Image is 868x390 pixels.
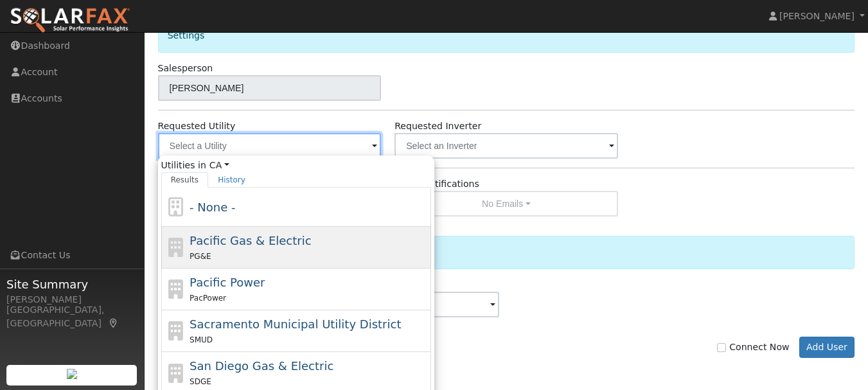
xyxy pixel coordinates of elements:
a: History [208,172,255,188]
img: retrieve [67,369,77,379]
a: Map [108,318,120,328]
input: Select a User [158,75,382,101]
span: [PERSON_NAME] [779,11,855,21]
input: Select an Inverter [394,133,618,159]
span: San Diego Gas & Electric [190,359,333,373]
button: Add User [799,337,855,359]
span: PacPower [190,294,226,303]
span: Utilities in [161,159,431,172]
div: Settings [158,19,855,52]
span: PG&E [190,252,211,261]
span: Pacific Power [190,276,265,289]
span: Pacific Gas & Electric [190,234,311,247]
a: CA [209,159,229,172]
span: Sacramento Municipal Utility District [190,317,401,331]
div: Actions [158,236,855,269]
a: Results [161,172,209,188]
div: [PERSON_NAME] [6,293,137,306]
input: Select a Utility [158,133,382,159]
label: Salesperson [158,62,213,75]
label: Email Notifications [394,177,479,191]
label: Requested Inverter [394,120,481,133]
input: Connect Now [717,343,726,352]
span: Site Summary [6,276,137,293]
label: Connect Now [717,341,789,354]
span: SMUD [190,335,213,344]
span: SDGE [190,377,211,386]
img: SolarFax [10,7,130,34]
div: [GEOGRAPHIC_DATA], [GEOGRAPHIC_DATA] [6,303,137,330]
span: - None - [190,200,235,214]
label: Requested Utility [158,120,236,133]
